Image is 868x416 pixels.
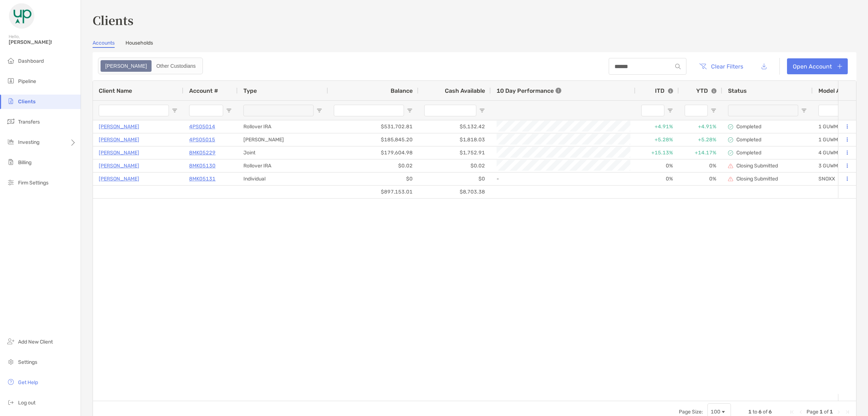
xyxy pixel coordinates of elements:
img: logout icon [7,398,15,407]
span: 1 [748,409,752,415]
span: 1 [820,409,823,415]
div: +5.28% [679,133,722,146]
div: [PERSON_NAME] [238,133,328,146]
div: Zoe [101,61,151,71]
img: clients icon [7,97,15,105]
div: $1,818.03 [418,133,491,146]
img: complete icon [728,124,733,129]
span: Dashboard [18,58,44,64]
div: $5,132.42 [418,120,491,133]
p: Completed [736,150,761,156]
p: Closing Submitted [736,163,778,169]
img: dashboard icon [7,56,15,65]
a: [PERSON_NAME] [99,161,139,170]
span: Balance [391,87,413,94]
div: segmented control [98,58,203,74]
span: Clients [18,99,35,105]
button: Open Filter Menu [226,108,232,113]
span: 1 [830,409,833,415]
a: Open Account [787,58,848,74]
img: firm-settings icon [7,178,15,187]
div: $0 [328,172,418,185]
span: Settings [18,359,37,365]
span: Page [807,409,818,415]
div: +5.28% [635,133,679,146]
span: Log out [18,400,35,406]
div: 0% [679,159,722,172]
span: [PERSON_NAME]! [9,39,76,45]
img: get-help icon [7,378,15,386]
div: 10 Day Performance [497,81,561,100]
div: $179,604.98 [328,146,418,159]
p: Completed [736,124,761,130]
img: add_new_client icon [7,337,15,346]
div: Previous Page [798,409,804,415]
span: Cash Available [445,87,485,94]
img: closing submitted icon [728,163,733,169]
div: $531,702.81 [328,120,418,133]
span: Client Name [99,87,132,94]
a: [PERSON_NAME] [99,148,139,157]
div: 0% [679,172,722,185]
span: of [763,409,767,415]
div: Rollover IRA [238,120,328,133]
input: Cash Available Filter Input [424,105,476,116]
div: Other Custodians [152,61,200,71]
span: Pipeline [18,78,36,84]
button: Open Filter Menu [667,108,673,113]
p: 4PS05015 [189,135,215,144]
button: Open Filter Menu [801,108,807,113]
a: [PERSON_NAME] [99,174,139,183]
a: 8MK05130 [189,161,216,170]
div: 0% [635,172,679,185]
span: Billing [18,159,31,166]
img: complete icon [728,137,733,142]
a: [PERSON_NAME] [99,122,139,131]
div: $185,845.20 [328,133,418,146]
img: complete icon [728,150,733,155]
div: 100 [711,409,720,415]
span: Add New Client [18,339,53,345]
img: input icon [675,64,681,69]
span: Account # [189,87,218,94]
div: Last Page [844,409,850,415]
button: Clear Filters [694,58,749,74]
div: Page Size: [679,409,703,415]
a: [PERSON_NAME] [99,135,139,144]
img: investing icon [7,137,15,146]
button: Open Filter Menu [711,108,716,113]
div: ITD [655,87,673,94]
button: Open Filter Menu [316,108,322,113]
span: Status [728,87,747,94]
a: 8MK05131 [189,174,216,183]
div: Next Page [836,409,842,415]
span: Model Assigned [818,87,862,94]
div: Rollover IRA [238,159,328,172]
div: +15.13% [635,146,679,159]
span: Type [243,87,257,94]
span: Investing [18,139,39,145]
a: 4PS05014 [189,122,215,131]
span: to [753,409,757,415]
div: $1,752.91 [418,146,491,159]
span: Firm Settings [18,180,48,186]
div: +4.91% [635,120,679,133]
img: transfers icon [7,117,15,126]
div: YTD [696,87,716,94]
a: Households [125,40,153,48]
div: Joint [238,146,328,159]
img: Zoe Logo [9,3,35,29]
input: YTD Filter Input [685,105,708,116]
div: $0.02 [328,159,418,172]
div: +14.17% [679,146,722,159]
a: 8MK05229 [189,148,216,157]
